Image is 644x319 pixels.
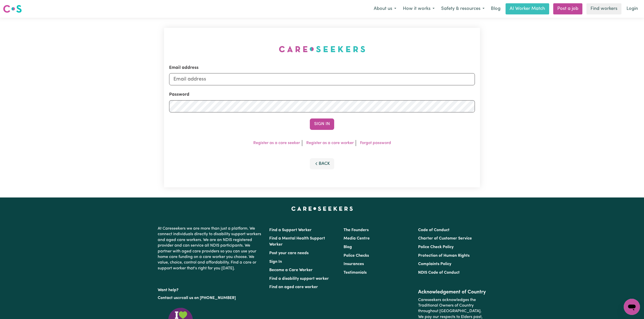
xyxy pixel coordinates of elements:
h2: Acknowledgement of Country [418,289,486,295]
p: Want help? [158,285,263,293]
button: Sign In [310,118,334,130]
a: Forgot password [360,141,391,145]
a: Contact us [158,296,178,300]
a: Register as a care seeker [253,141,300,145]
button: About us [370,4,400,14]
a: Insurances [344,262,364,266]
p: or [158,293,263,303]
button: How it works [400,4,438,14]
label: Password [169,91,189,98]
a: Complaints Policy [418,262,451,266]
a: Find a disability support worker [269,277,329,281]
p: At Careseekers we are more than just a platform. We connect individuals directly to disability su... [158,224,263,273]
a: Blog [488,3,504,14]
a: AI Worker Match [506,3,549,14]
a: Careseekers logo [3,3,22,15]
a: Sign In [269,260,282,264]
a: Careseekers home page [291,207,353,211]
a: call us on [PHONE_NUMBER] [182,296,236,300]
label: Email address [169,65,199,71]
a: Post your care needs [269,251,309,255]
a: Find a Mental Health Support Worker [269,236,325,247]
a: Register as a care worker [306,141,354,145]
iframe: Button to launch messaging window [624,299,640,315]
a: Protection of Human Rights [418,254,470,258]
a: NDIS Code of Conduct [418,271,460,275]
button: Back [310,158,334,169]
a: Find a Support Worker [269,228,312,232]
a: Testimonials [344,271,367,275]
input: Email address [169,73,475,85]
a: Media Centre [344,236,370,241]
a: Post a job [553,3,582,14]
a: Charter of Customer Service [418,236,472,241]
a: The Founders [344,228,369,232]
a: Police Checks [344,254,369,258]
a: Police Check Policy [418,245,454,249]
a: Blog [344,245,352,249]
a: Login [623,3,641,14]
img: Careseekers logo [3,4,22,13]
button: Safety & resources [438,4,488,14]
a: Code of Conduct [418,228,450,232]
a: Become a Care Worker [269,268,313,272]
a: Find an aged care worker [269,285,318,289]
a: Find workers [586,3,621,14]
